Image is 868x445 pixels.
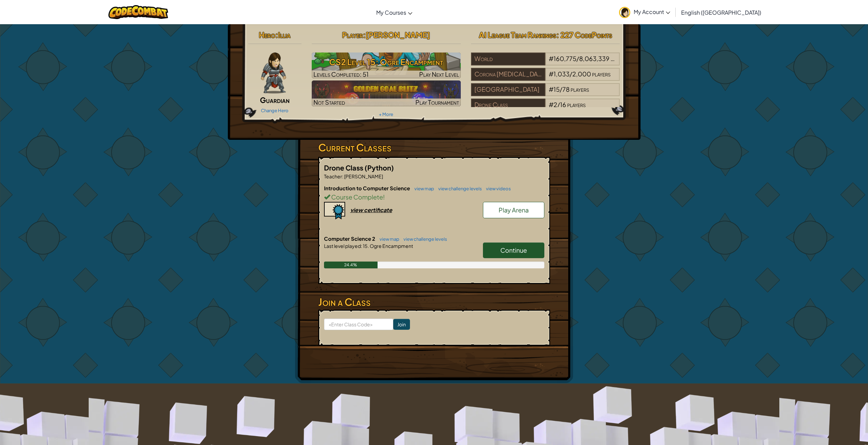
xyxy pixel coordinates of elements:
span: 16 [560,101,566,108]
span: Ogre Encampment [369,243,413,249]
span: Levels Completed: 51 [313,70,369,78]
img: CodeCombat logo [108,5,168,19]
span: players [592,70,610,78]
span: [PERSON_NAME] [343,173,383,179]
div: World [471,53,545,65]
a: World#160,775/8,063,339players [471,59,620,67]
span: (Python) [365,163,394,172]
img: guardian-pose.png [261,53,286,93]
a: view challenge levels [400,236,447,242]
span: ! [383,193,385,201]
span: 160,775 [554,55,576,62]
span: Hero [259,30,275,40]
span: 15 [554,85,560,93]
span: 1,033 [554,70,570,78]
div: Corona [MEDICAL_DATA] Unified [471,68,545,81]
span: Play Tournament [415,98,459,106]
span: [PERSON_NAME] [366,30,430,40]
a: Drone Class#2/16players [471,105,620,113]
span: 78 [562,85,570,93]
span: Player [342,30,363,40]
span: : [275,30,278,40]
span: 15. [362,243,369,249]
span: Play Arena [499,206,529,214]
div: 24.4% [324,262,378,268]
a: English ([GEOGRAPHIC_DATA]) [678,3,765,21]
div: [GEOGRAPHIC_DATA] [471,83,545,96]
a: view challenge levels [435,186,482,191]
span: Teacher [324,173,342,179]
a: My Account [616,1,674,23]
span: / [570,70,572,78]
span: Drone Class [324,163,365,172]
span: : 227 CodePoints [556,30,612,40]
a: view videos [483,186,511,191]
a: [GEOGRAPHIC_DATA]#15/78players [471,90,620,98]
h3: Join a Class [318,294,550,310]
a: view certificate [324,206,392,213]
span: / [576,55,579,62]
img: avatar [619,7,630,18]
img: certificate-icon.png [324,202,345,220]
span: Illia [278,30,291,40]
span: Last level played [324,243,361,249]
span: My Courses [376,9,406,16]
input: <Enter Class Code> [324,318,393,330]
a: view map [411,186,434,191]
span: Play Next Level [419,70,459,78]
input: Join [393,319,410,330]
span: My Account [634,8,670,15]
span: : [361,243,362,249]
img: Golden Goal [312,80,461,106]
span: : [342,173,343,179]
span: # [549,101,554,108]
span: 2,000 [572,70,591,78]
a: My Courses [373,3,416,21]
span: AI League Team Rankings [479,30,556,40]
span: / [560,85,562,93]
span: Course Complete [330,193,383,201]
span: English ([GEOGRAPHIC_DATA]) [681,9,761,16]
a: Play Next Level [312,53,461,78]
a: view map [376,236,399,242]
a: Corona [MEDICAL_DATA] Unified#1,033/2,000players [471,74,620,82]
h3: Current Classes [318,140,550,155]
a: Not StartedPlay Tournament [312,80,461,106]
span: players [571,85,589,93]
span: # [549,55,554,62]
span: Continue [500,246,527,254]
span: Computer Science 2 [324,235,376,242]
span: players [567,101,586,108]
span: / [557,101,560,108]
div: view certificate [350,206,392,213]
span: : [363,30,366,40]
span: # [549,70,554,78]
span: # [549,85,554,93]
a: + More [379,112,393,117]
div: Drone Class [471,99,545,112]
span: 2 [554,101,557,108]
span: Introduction to Computer Science [324,185,411,191]
span: Not Started [313,98,345,106]
img: CS2 Level 15: Ogre Encampment [312,53,461,78]
h3: CS2 Level 15: Ogre Encampment [312,54,461,70]
a: Change Hero [261,108,289,113]
span: Guardian [260,95,290,105]
span: 8,063,339 [579,55,609,62]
